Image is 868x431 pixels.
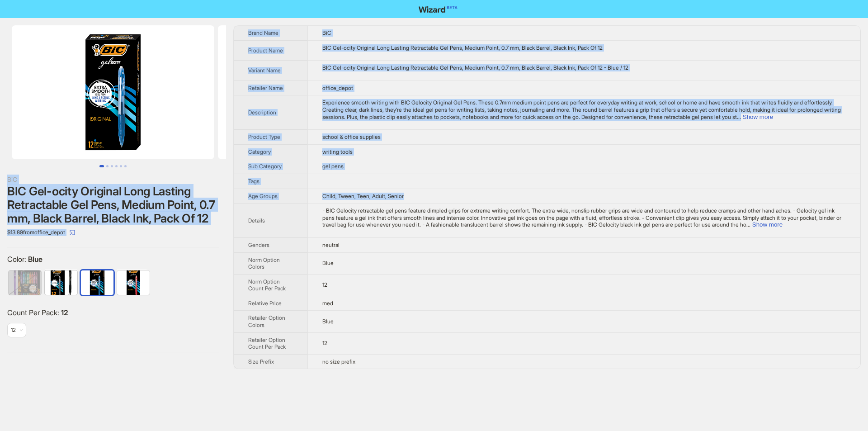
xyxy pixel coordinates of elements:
span: Norm Option Count Per Pack [248,278,286,292]
span: Child, Tween, Teen, Adult, Senior [322,193,404,199]
button: Go to slide 4 [115,165,118,167]
img: Red [117,270,150,295]
img: BIC Gel-ocity Original Long Lasting Retractable Gel Pens, Medium Point, 0.7 mm, Black Barrel, Bla... [218,25,420,159]
span: Sub Category [248,163,282,170]
span: Product Name [248,47,283,54]
span: Experience smooth writing with BIC Gelocity Original Gel Pens. These 0.7mm medium point pens are ... [322,99,841,120]
span: neutral [322,242,340,248]
span: Blue [322,318,334,325]
div: BiC [7,175,219,185]
span: Blue [28,255,42,264]
span: office_depot [322,85,353,91]
span: - BIC Gelocity retractable gel pens feature dimpled grips for extreme writing comfort. The extra-... [322,207,841,228]
span: ... [737,114,741,120]
span: Product Type [248,133,280,140]
span: Color : [7,255,28,264]
div: BIC Gel-ocity Original Long Lasting Retractable Gel Pens, Medium Point, 0.7 mm, Black Barrel, Bla... [322,44,846,52]
span: gel pens [322,163,344,170]
span: writing tools [322,148,353,155]
span: Retailer Option Colors [248,314,285,328]
img: Assorted [9,270,41,295]
img: BIC Gel-ocity Original Long Lasting Retractable Gel Pens, Medium Point, 0.7 mm, Black Barrel, Bla... [12,25,214,159]
div: - BIC Gelocity retractable gel pens feature dimpled grips for extreme writing comfort. The extra-... [322,207,846,228]
div: BIC Gel-ocity Original Long Lasting Retractable Gel Pens, Medium Point, 0.7 mm, Black Barrel, Bla... [7,185,219,225]
span: Relative Price [248,300,282,307]
span: no size prefix [322,358,355,365]
span: school & office supplies [322,133,381,140]
label: available [117,270,150,294]
span: Description [248,109,276,116]
span: Retailer Option Count Per Pack [248,336,286,350]
span: 12 [61,308,68,317]
button: Expand [743,114,773,120]
span: Count Per Pack : [7,308,61,317]
span: 12 [11,327,16,333]
span: select [70,230,75,235]
button: Expand [752,221,783,228]
button: Go to slide 5 [120,165,122,167]
span: 12 [322,340,327,346]
img: Blue [81,270,113,295]
span: Category [248,148,271,155]
button: Go to slide 3 [111,165,113,167]
img: Black [45,270,77,295]
span: 12 [322,281,327,288]
span: BiC [322,29,331,36]
div: $13.89 from office_depot [7,225,219,240]
button: Go to slide 2 [106,165,108,167]
label: available [45,270,77,294]
span: Details [248,217,265,224]
span: Tags [248,178,259,185]
button: Go to slide 1 [99,165,104,167]
span: Blue [322,260,334,266]
span: Size Prefix [248,358,274,365]
span: med [322,300,333,307]
span: Brand Name [248,29,278,36]
span: Age Groups [248,193,278,199]
span: Norm Option Colors [248,256,280,270]
button: Go to slide 6 [124,165,127,167]
label: available [81,270,113,294]
label: unavailable [9,270,41,294]
span: Genders [248,242,269,248]
div: Experience smooth writing with BIC Gelocity Original Gel Pens. These 0.7mm medium point pens are ... [322,99,846,120]
span: ... [746,221,750,228]
span: Variant Name [248,67,281,74]
span: Retailer Name [248,85,283,91]
span: available [11,323,23,337]
div: BIC Gel-ocity Original Long Lasting Retractable Gel Pens, Medium Point, 0.7 mm, Black Barrel, Bla... [322,64,846,71]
